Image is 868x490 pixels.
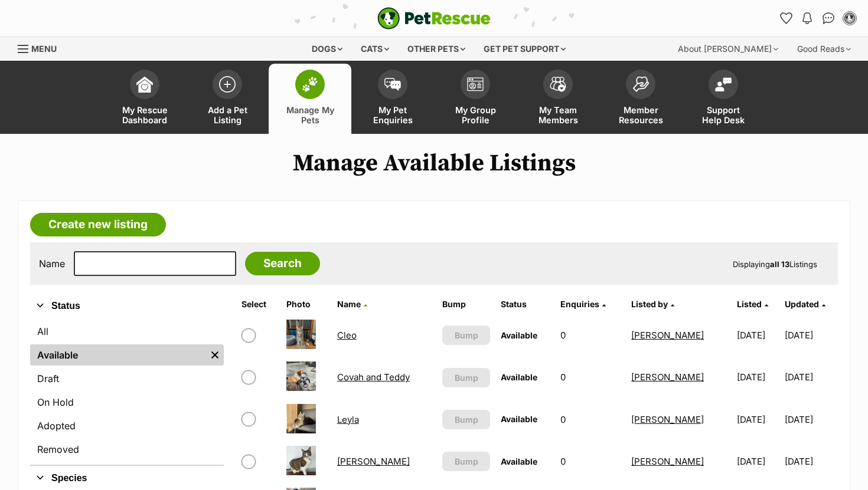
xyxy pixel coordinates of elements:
td: [DATE] [732,357,784,397]
img: notifications-46538b983faf8c2785f20acdc204bb7945ddae34d4c08c2a6579f10ce5e182be.svg [802,12,812,24]
a: Cleo [337,330,357,341]
th: Bump [438,295,495,314]
a: Enquiries [560,299,606,309]
a: Listed [737,299,768,309]
div: Cats [353,37,397,61]
td: [DATE] [732,441,784,482]
img: add-pet-listing-icon-0afa8454b4691262ce3f59096e99ab1cd57d4a30225e0717b998d2c9b9846f56.svg [219,76,236,93]
a: Name [337,299,367,309]
a: Favourites [776,9,795,28]
a: Add a Pet Listing [186,64,269,134]
a: Updated [785,299,825,309]
span: Available [501,414,537,424]
a: [PERSON_NAME] [631,414,704,425]
a: Conversations [819,9,838,28]
span: Add a Pet Listing [201,105,254,125]
th: Status [496,295,554,314]
td: [DATE] [732,399,784,440]
a: Draft [30,368,224,389]
img: group-profile-icon-3fa3cf56718a62981997c0bc7e787c4b2cf8bcc04b72c1350f741eb67cf2f40e.svg [467,77,484,91]
img: chat-41dd97257d64d25036548639549fe6c8038ab92f7586957e7f3b1b290dea8141.svg [823,12,835,24]
img: help-desk-icon-fdf02630f3aa405de69fd3d07c3f3aa587a6932b1a1747fa1d2bba05be0121f9.svg [715,77,732,91]
td: [DATE] [785,315,837,356]
a: Support Help Desk [682,64,765,134]
a: Adopted [30,415,224,436]
button: Notifications [798,9,817,28]
button: My account [840,9,859,28]
a: Available [30,344,206,366]
span: Menu [31,44,57,54]
div: Other pets [399,37,474,61]
a: Listed by [631,299,674,309]
td: [DATE] [785,357,837,397]
strong: all 13 [770,259,789,269]
a: Leyla [337,414,359,425]
td: [DATE] [732,315,784,356]
div: Status [30,318,224,465]
span: My Team Members [531,105,585,125]
td: 0 [556,357,625,397]
td: 0 [556,399,625,440]
button: Species [30,471,224,486]
span: Displaying Listings [733,259,817,269]
a: My Team Members [517,64,599,134]
button: Bump [442,368,490,387]
a: Create new listing [30,213,166,236]
span: Listed by [631,299,668,309]
button: Bump [442,410,490,429]
a: [PERSON_NAME] [337,456,410,467]
a: Covah and Teddy [337,371,410,383]
th: Select [237,295,280,314]
ul: Account quick links [776,9,859,28]
span: Available [501,456,537,466]
span: Support Help Desk [697,105,750,125]
a: On Hold [30,392,224,413]
span: Listed [737,299,762,309]
td: [DATE] [785,441,837,482]
span: Manage My Pets [283,105,337,125]
div: Get pet support [475,37,574,61]
span: Bump [455,455,478,468]
div: Good Reads [789,37,859,61]
input: Search [245,252,320,275]
td: 0 [556,441,625,482]
a: PetRescue [377,7,491,29]
a: Member Resources [599,64,682,134]
td: [DATE] [785,399,837,440]
span: Name [337,299,361,309]
span: Updated [785,299,819,309]
span: Available [501,372,537,382]
a: My Pet Enquiries [351,64,434,134]
img: dashboard-icon-eb2f2d2d3e046f16d808141f083e7271f6b2e854fb5c12c21221c1fb7104beca.svg [136,76,153,93]
span: Bump [455,413,478,426]
a: Remove filter [206,344,224,366]
button: Status [30,298,224,314]
a: [PERSON_NAME] [631,456,704,467]
a: My Group Profile [434,64,517,134]
span: Member Resources [614,105,667,125]
div: About [PERSON_NAME] [670,37,787,61]
img: member-resources-icon-8e73f808a243e03378d46382f2149f9095a855e16c252ad45f914b54edf8863c.svg [632,76,649,92]
span: Bump [455,329,478,341]
a: [PERSON_NAME] [631,330,704,341]
td: 0 [556,315,625,356]
img: manage-my-pets-icon-02211641906a0b7f246fdf0571729dbe1e7629f14944591b6c1af311fb30b64b.svg [302,77,318,92]
img: pet-enquiries-icon-7e3ad2cf08bfb03b45e93fb7055b45f3efa6380592205ae92323e6603595dc1f.svg [384,78,401,91]
a: Manage My Pets [269,64,351,134]
button: Bump [442,325,490,345]
img: Aimee Paltridge profile pic [844,12,856,24]
a: My Rescue Dashboard [103,64,186,134]
span: translation missing: en.admin.listings.index.attributes.enquiries [560,299,599,309]
img: logo-e224e6f780fb5917bec1dbf3a21bbac754714ae5b6737aabdf751b685950b380.svg [377,7,491,29]
a: [PERSON_NAME] [631,371,704,383]
span: My Rescue Dashboard [118,105,171,125]
div: Dogs [304,37,351,61]
button: Bump [442,452,490,471]
a: Removed [30,439,224,460]
img: team-members-icon-5396bd8760b3fe7c0b43da4ab00e1e3bb1a5d9ba89233759b79545d2d3fc5d0d.svg [550,77,566,92]
a: Menu [18,37,65,58]
th: Photo [282,295,331,314]
span: My Pet Enquiries [366,105,419,125]
span: My Group Profile [449,105,502,125]
a: All [30,321,224,342]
